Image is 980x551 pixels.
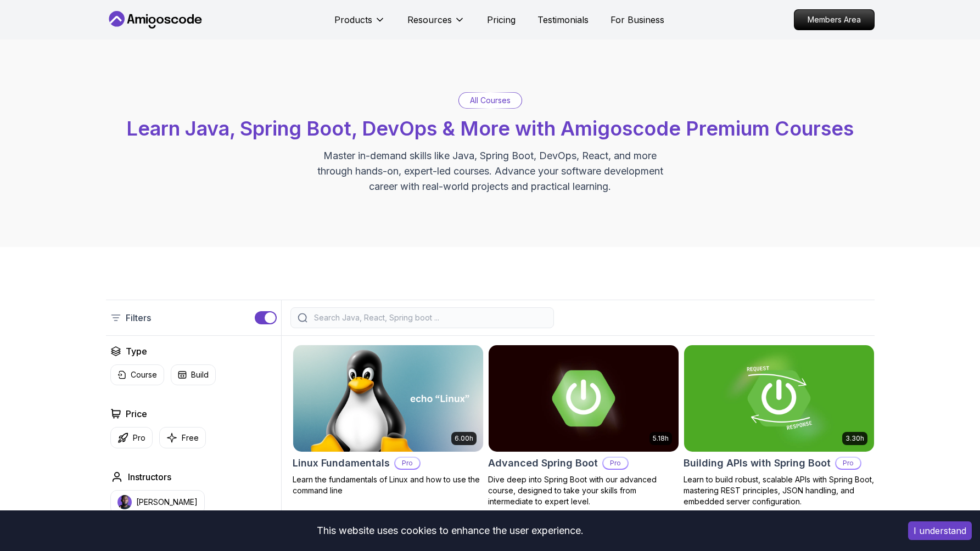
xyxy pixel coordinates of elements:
[293,456,390,471] h2: Linux Fundamentals
[455,434,473,443] p: 6.00h
[845,434,864,443] p: 3.30h
[126,311,151,324] p: Filters
[794,9,875,30] a: Members Area
[488,345,679,507] a: Advanced Spring Boot card5.18hAdvanced Spring BootProDive deep into Spring Boot with our advanced...
[191,369,209,380] p: Build
[836,458,860,469] p: Pro
[684,345,875,507] a: Building APIs with Spring Boot card3.30hBuilding APIs with Spring BootProLearn to build robust, s...
[684,456,831,471] h2: Building APIs with Spring Boot
[182,432,199,443] p: Free
[136,497,198,508] p: [PERSON_NAME]
[159,427,206,448] button: Free
[312,312,547,323] input: Search Java, React, Spring boot ...
[334,13,385,35] button: Products
[334,13,372,26] p: Products
[653,434,669,443] p: 5.18h
[293,345,484,496] a: Linux Fundamentals card6.00hLinux FundamentalsProLearn the fundamentals of Linux and how to use t...
[110,364,164,385] button: Course
[489,345,679,452] img: Advanced Spring Boot card
[407,13,465,35] button: Resources
[110,490,205,514] button: instructor img[PERSON_NAME]
[128,470,171,483] h2: Instructors
[126,345,147,358] h2: Type
[488,456,598,471] h2: Advanced Spring Boot
[395,458,419,469] p: Pro
[293,345,483,452] img: Linux Fundamentals card
[684,345,874,452] img: Building APIs with Spring Boot card
[603,458,628,469] p: Pro
[306,148,675,194] p: Master in-demand skills like Java, Spring Boot, DevOps, React, and more through hands-on, expert-...
[171,364,216,385] button: Build
[407,13,452,26] p: Resources
[487,13,516,26] a: Pricing
[470,95,511,106] p: All Courses
[908,521,972,540] button: Accept cookies
[293,474,484,496] p: Learn the fundamentals of Linux and how to use the command line
[117,495,132,509] img: instructor img
[126,407,147,420] h2: Price
[684,474,875,507] p: Learn to build robust, scalable APIs with Spring Boot, mastering REST principles, JSON handling, ...
[110,427,153,448] button: Pro
[488,474,679,507] p: Dive deep into Spring Boot with our advanced course, designed to take your skills from intermedia...
[133,432,145,443] p: Pro
[794,10,874,30] p: Members Area
[537,13,589,26] a: Testimonials
[126,116,854,140] span: Learn Java, Spring Boot, DevOps & More with Amigoscode Premium Courses
[131,369,157,380] p: Course
[8,519,892,543] div: This website uses cookies to enhance the user experience.
[611,13,664,26] a: For Business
